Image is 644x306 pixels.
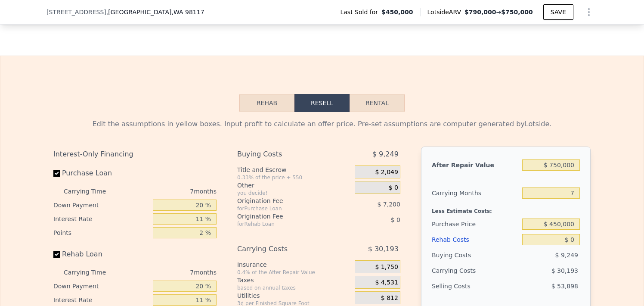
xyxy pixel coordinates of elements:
div: Insurance [237,260,351,269]
button: Show Options [580,3,598,21]
span: Last Sold for [340,8,381,16]
span: $ 2,049 [375,169,398,176]
div: Carrying Costs [237,241,333,257]
div: Buying Costs [237,147,333,162]
div: Other [237,181,351,190]
span: $ 9,249 [555,252,578,259]
div: Selling Costs [432,278,519,294]
button: Rental [350,94,405,112]
label: Rehab Loan [53,247,149,262]
span: $ 7,200 [377,201,400,208]
span: $790,000 [464,9,496,16]
span: , WA 98117 [171,9,204,16]
span: $ 30,193 [368,241,399,257]
input: Rehab Loan [53,251,60,258]
span: $ 30,193 [551,267,578,274]
div: Edit the assumptions in yellow boxes. Input profit to calculate an offer price. Pre-set assumptio... [53,119,591,129]
div: Carrying Time [64,184,120,198]
div: Down Payment [53,279,149,293]
button: Rehab [239,94,294,112]
div: for Purchase Loan [237,205,333,212]
div: After Repair Value [432,157,519,173]
input: Purchase Loan [53,170,60,177]
span: , [GEOGRAPHIC_DATA] [106,8,204,16]
span: $750,000 [501,9,533,16]
div: Utilities [237,291,351,300]
div: Interest-Only Financing [53,147,217,162]
span: → [464,8,533,16]
div: you decide! [237,190,351,197]
span: Lotside ARV [427,8,464,16]
span: $ 9,249 [372,147,399,162]
button: SAVE [543,4,573,20]
div: Carrying Costs [432,263,486,278]
div: Less Estimate Costs: [432,201,580,216]
div: Title and Escrow [237,165,351,174]
div: Purchase Price [432,216,519,232]
span: $ 4,531 [375,279,398,287]
div: Origination Fee [237,212,333,221]
div: 7 months [123,265,217,279]
span: $ 0 [391,216,400,223]
div: Down Payment [53,198,149,212]
div: Interest Rate [53,212,149,226]
div: Carrying Time [64,265,120,279]
div: Carrying Months [432,185,519,201]
span: $ 1,750 [375,263,398,271]
span: $ 53,898 [551,283,578,290]
div: for Rehab Loan [237,221,333,228]
div: Taxes [237,276,351,284]
div: Rehab Costs [432,232,519,247]
div: Origination Fee [237,197,333,205]
label: Purchase Loan [53,165,149,181]
button: Resell [294,94,350,112]
span: $ 812 [381,294,398,302]
div: based on annual taxes [237,284,351,291]
div: Buying Costs [432,247,519,263]
div: 0.4% of the After Repair Value [237,269,351,276]
span: $ 0 [389,184,398,192]
div: 0.33% of the price + 550 [237,174,351,181]
div: Points [53,226,149,240]
span: $450,000 [381,8,413,16]
span: [STREET_ADDRESS] [46,8,106,16]
div: 7 months [123,184,217,198]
